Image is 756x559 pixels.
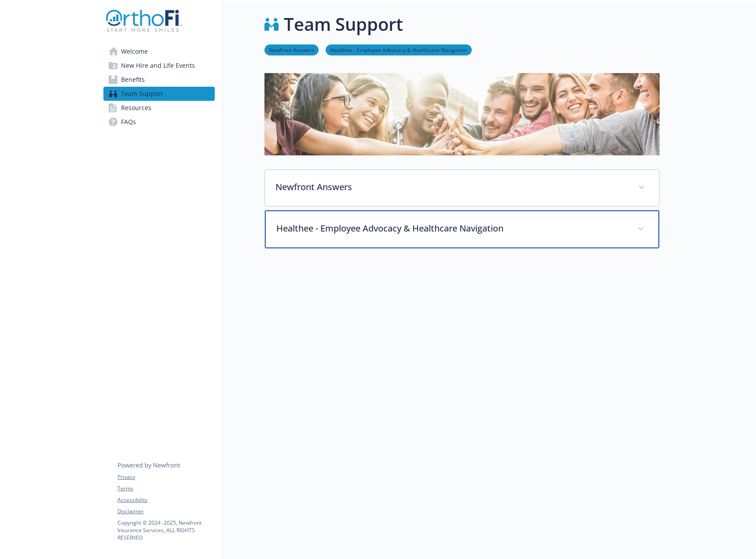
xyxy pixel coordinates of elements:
div: Newfront Answers [265,170,659,206]
a: Healthee - Employee Advocacy & Healthcare Navigation [326,45,472,54]
span: Benefits [121,73,145,87]
div: Healthee - Employee Advocacy & Healthcare Navigation [265,210,659,248]
a: Welcome [103,44,215,59]
a: Resources [103,101,215,115]
a: Team Support [103,87,215,101]
span: FAQs [121,115,136,129]
p: Copyright © 2024 - 2025 , Newfront Insurance Services, ALL RIGHTS RESERVED [117,519,214,541]
p: Newfront Answers [275,180,628,194]
a: Accessibility [117,496,214,504]
span: Resources [121,101,151,115]
a: Privacy [117,473,214,481]
a: FAQs [103,115,215,129]
p: Healthee - Employee Advocacy & Healthcare Navigation [276,222,627,235]
a: Benefits [103,73,215,87]
a: Newfront Answers [264,45,319,54]
span: Welcome [121,44,148,59]
span: New Hire and Life Events [121,59,195,73]
h1: Team Support [284,11,403,37]
a: Disclaimer [117,508,214,515]
a: New Hire and Life Events [103,59,215,73]
img: team support page banner [264,73,660,155]
a: Terms [117,485,214,493]
span: Team Support [121,87,163,101]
